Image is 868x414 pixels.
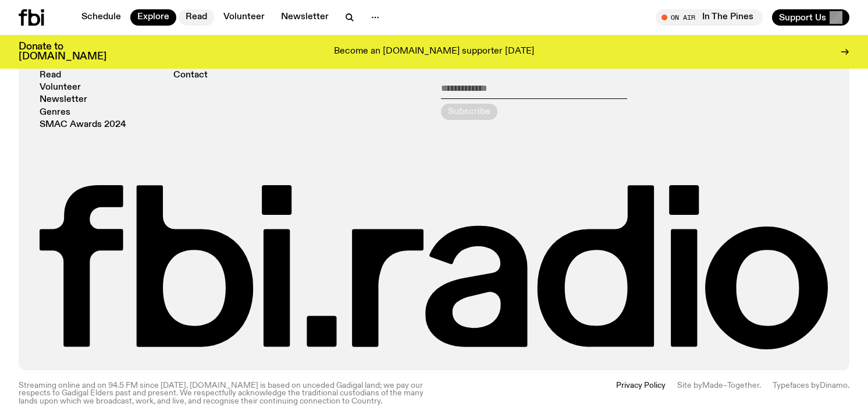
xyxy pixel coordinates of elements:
[40,71,61,80] a: Read
[40,83,81,92] a: Volunteer
[274,9,336,26] a: Newsletter
[40,95,87,104] a: Newsletter
[779,12,826,23] span: Support Us
[772,9,849,26] button: Support Us
[656,9,763,26] button: On AirIn The Pines
[702,381,759,390] a: Made–Together
[216,9,272,26] a: Volunteer
[441,104,497,120] button: Subscribe
[677,381,702,390] span: Site by
[820,381,848,390] a: Dinamo
[19,382,427,405] p: Streaming online and on 94.5 FM since [DATE]. [DOMAIN_NAME] is based on unceded Gadigal land; we ...
[179,9,214,26] a: Read
[334,47,534,57] p: Become an [DOMAIN_NAME] supporter [DATE]
[40,108,70,117] a: Genres
[130,9,176,26] a: Explore
[74,9,128,26] a: Schedule
[40,121,126,129] a: SMAC Awards 2024
[173,71,208,80] a: Contact
[773,381,820,390] span: Typefaces by
[848,381,849,390] span: .
[759,381,761,390] span: .
[616,382,666,405] a: Privacy Policy
[19,42,106,62] h3: Donate to [DOMAIN_NAME]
